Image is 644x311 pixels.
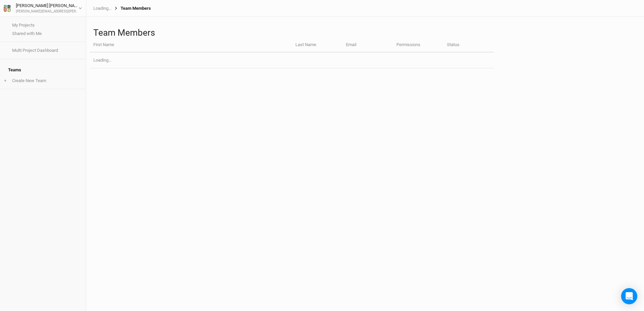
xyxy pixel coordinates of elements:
[90,38,292,53] th: First Name
[16,9,78,14] div: [PERSON_NAME][EMAIL_ADDRESS][PERSON_NAME][DOMAIN_NAME]
[93,6,111,11] a: Loading...
[4,78,6,83] span: +
[393,38,443,53] th: Permissions
[4,63,82,77] h4: Teams
[90,53,494,68] td: Loading...
[621,288,637,304] div: Open Intercom Messenger
[443,38,494,53] th: Status
[111,6,151,11] div: Team Members
[342,38,393,53] th: Email
[16,2,78,9] div: [PERSON_NAME] [PERSON_NAME]
[3,2,83,14] button: [PERSON_NAME] [PERSON_NAME][PERSON_NAME][EMAIL_ADDRESS][PERSON_NAME][DOMAIN_NAME]
[292,38,342,53] th: Last Name
[93,28,637,38] h1: Team Members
